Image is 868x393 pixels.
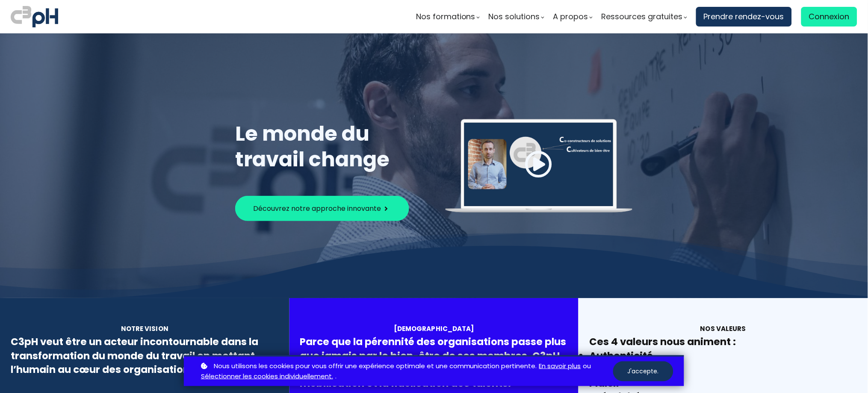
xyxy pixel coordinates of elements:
[589,335,857,349] div: Ces 4 valeurs nous animent :
[489,10,540,23] span: Nos solutions
[809,10,850,23] span: Connexion
[589,349,857,363] li: Authenticité
[199,361,613,382] p: ou .
[696,7,792,27] a: Prendre rendez-vous
[300,335,568,390] div: Parce que la pérennité des organisations passe plus que jamais par le bien-être de ses membres, C...
[416,10,475,23] span: Nos formations
[253,203,381,214] span: Découvrez notre approche innovante
[11,4,58,29] img: logo C3PH
[553,10,588,23] span: A propos
[235,196,409,221] button: Découvrez notre approche innovante
[300,324,568,334] div: [DEMOGRAPHIC_DATA]
[11,335,279,376] div: C3pH veut être un acteur incontournable dans la transformation du monde du travail en mettant l’h...
[11,324,279,334] div: Notre vision
[201,371,333,382] a: Sélectionner les cookies individuellement.
[235,119,390,174] span: Le monde du travail change
[801,7,857,27] a: Connexion
[214,361,537,372] span: Nous utilisons les cookies pour vous offrir une expérience optimale et une communication pertinente.
[602,10,683,23] span: Ressources gratuites
[539,361,581,372] a: En savoir plus
[613,361,673,381] button: J'accepte.
[704,10,784,23] span: Prendre rendez-vous
[589,324,857,334] div: Nos valeurs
